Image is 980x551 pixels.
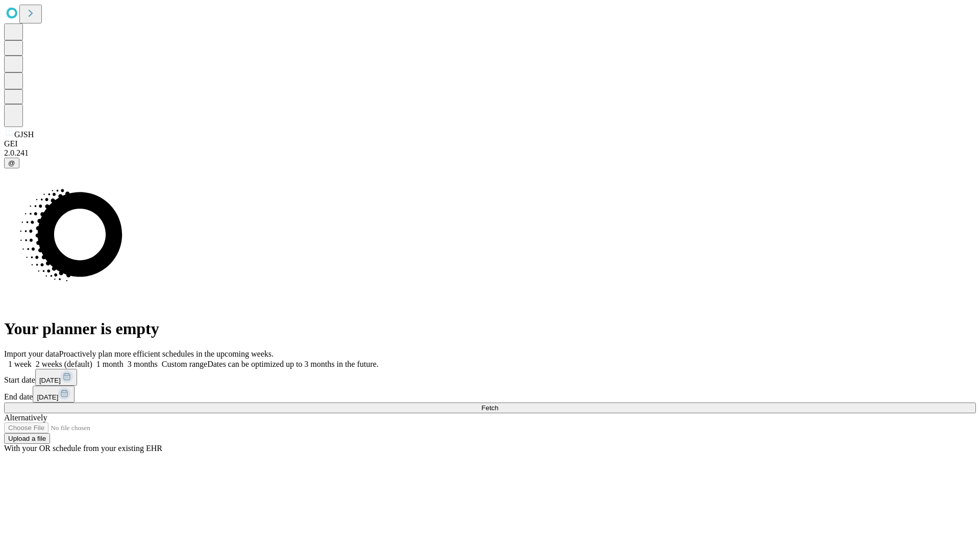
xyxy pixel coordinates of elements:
span: GJSH [14,130,34,139]
span: 2 weeks (default) [36,360,92,368]
span: [DATE] [39,377,61,384]
div: Start date [4,369,976,386]
button: [DATE] [35,369,77,386]
div: 2.0.241 [4,148,976,158]
div: End date [4,386,976,403]
span: Import your data [4,349,59,358]
span: 3 months [128,360,158,368]
span: Proactively plan more efficient schedules in the upcoming weeks. [59,349,274,358]
button: @ [4,158,19,168]
span: Custom range [162,360,207,368]
div: GEI [4,139,976,148]
span: [DATE] [37,393,58,401]
button: [DATE] [33,386,75,403]
span: With your OR schedule from your existing EHR [4,444,162,453]
span: Dates can be optimized up to 3 months in the future. [207,360,378,368]
span: 1 month [96,360,124,368]
span: 1 week [8,360,32,368]
button: Fetch [4,403,976,413]
span: @ [8,159,15,167]
h1: Your planner is empty [4,319,976,338]
button: Upload a file [4,433,50,444]
span: Alternatively [4,413,47,422]
span: Fetch [481,404,498,412]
